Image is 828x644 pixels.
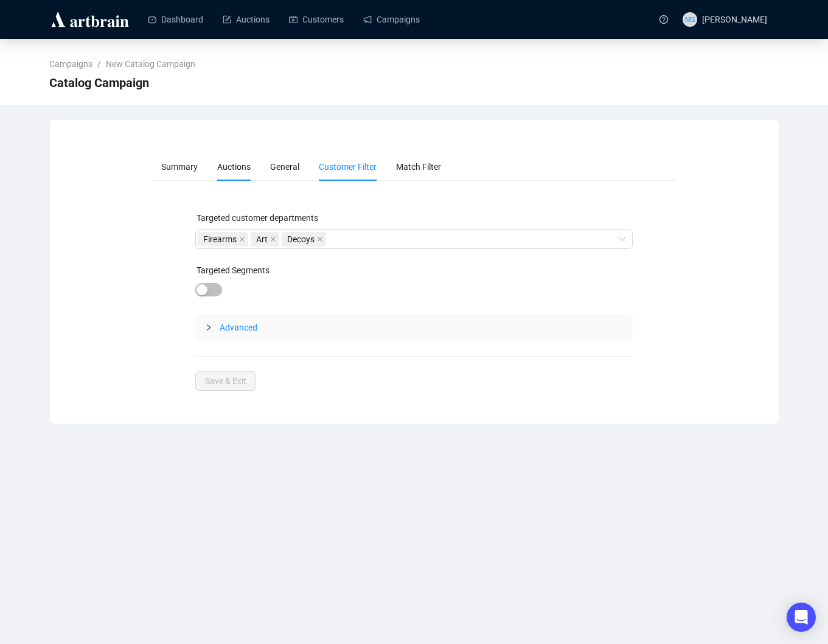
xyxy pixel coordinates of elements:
[659,15,668,24] span: question-circle
[223,4,270,35] a: Auctions
[198,232,248,247] span: Firearms
[239,236,245,242] span: close
[363,4,420,35] a: Campaigns
[197,265,270,275] label: Targeted Segments
[203,233,237,246] span: Firearms
[148,4,203,35] a: Dashboard
[702,15,767,24] span: [PERSON_NAME]
[319,162,377,172] span: Customer Filter
[220,323,257,332] span: Advanced
[103,57,198,71] a: New Catalog Campaign
[685,14,695,25] span: MS
[49,10,131,29] img: logo
[289,4,344,35] a: Customers
[317,236,323,242] span: close
[49,73,149,93] span: Catalog Campaign
[282,232,326,247] span: Decoys
[256,233,268,246] span: Art
[97,57,101,71] li: /
[270,162,299,172] span: General
[287,233,315,246] span: Decoys
[396,162,441,172] span: Match Filter
[197,213,318,223] label: Targeted customer departments
[205,324,212,331] span: collapsed
[47,57,95,71] a: Campaigns
[251,232,279,247] span: Art
[195,371,256,391] button: Save & Exit
[787,603,816,632] div: Open Intercom Messenger
[270,236,276,242] span: close
[161,162,198,172] span: Summary
[195,313,633,341] div: Advanced
[217,162,251,172] span: Auctions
